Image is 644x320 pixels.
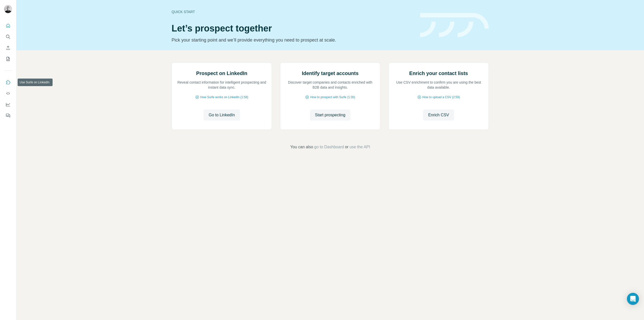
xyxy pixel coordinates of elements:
div: Quick start [172,9,414,14]
span: How to upload a CSV (2:59) [422,95,460,99]
button: Use Surfe on LinkedIn [4,78,12,87]
p: Use CSV enrichment to confirm you are using the best data available. [394,80,484,90]
div: Open Intercom Messenger [627,293,639,305]
button: Use Surfe API [4,89,12,98]
button: Start prospecting [310,110,350,121]
button: go to Dashboard [314,144,344,150]
span: You can also [290,144,313,150]
button: Feedback [4,111,12,120]
button: Go to LinkedIn [204,110,240,121]
p: Reveal contact information for intelligent prospecting and instant data sync. [177,80,267,90]
span: Start prospecting [315,112,345,118]
button: Search [4,32,12,41]
button: Quick start [4,21,12,30]
button: Dashboard [4,100,12,109]
span: Go to LinkedIn [209,112,235,118]
h2: Prospect on LinkedIn [196,70,247,77]
p: Pick your starting point and we’ll provide everything you need to prospect at scale. [172,37,414,44]
p: Discover target companies and contacts enriched with B2B data and insights. [285,80,375,90]
span: How Surfe works on LinkedIn (1:58) [200,95,248,99]
img: banner [420,13,489,38]
button: use the API [349,144,370,150]
button: Enrich CSV [423,110,454,121]
h2: Identify target accounts [302,70,359,77]
img: Avatar [4,5,12,13]
span: How to prospect with Surfe (1:30) [310,95,355,99]
span: Enrich CSV [428,112,449,118]
h1: Let’s prospect together [172,23,414,33]
button: My lists [4,54,12,63]
span: or [345,144,348,150]
button: Enrich CSV [4,43,12,52]
h2: Enrich your contact lists [409,70,468,77]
